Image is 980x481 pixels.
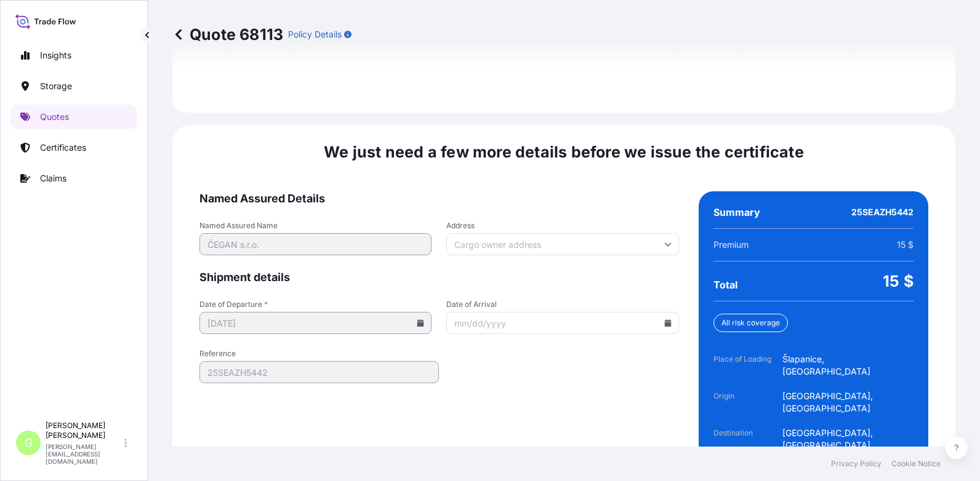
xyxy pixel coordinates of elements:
[713,314,788,332] div: All risk coverage
[199,191,679,206] span: Named Assured Details
[851,206,914,218] span: 25SEAZH5442
[288,28,342,41] p: Policy Details
[10,105,137,129] a: Quotes
[446,300,678,309] span: Date of Arrival
[782,427,914,451] span: [GEOGRAPHIC_DATA], [GEOGRAPHIC_DATA]
[10,135,137,160] a: Certificates
[199,361,439,383] input: Your internal reference
[40,141,86,154] p: Certificates
[40,80,72,92] p: Storage
[782,353,914,378] span: Šlapanice, [GEOGRAPHIC_DATA]
[40,49,71,62] p: Insights
[10,74,137,98] a: Storage
[831,459,882,469] a: Privacy Policy
[199,300,432,309] span: Date of Departure
[713,239,749,251] span: Premium
[446,312,678,334] input: mm/dd/yyyy
[10,166,137,191] a: Claims
[713,206,760,218] span: Summary
[10,43,137,68] a: Insights
[199,312,432,334] input: mm/dd/yyyy
[782,390,914,415] span: [GEOGRAPHIC_DATA], [GEOGRAPHIC_DATA]
[713,390,782,415] span: Origin
[891,459,941,469] a: Cookie Notice
[199,221,432,231] span: Named Assured Name
[25,437,33,449] span: G
[446,233,678,255] input: Cargo owner address
[324,142,804,162] span: We just need a few more details before we issue the certificate
[46,421,122,440] p: [PERSON_NAME] [PERSON_NAME]
[46,443,122,465] p: [PERSON_NAME][EMAIL_ADDRESS][DOMAIN_NAME]
[446,221,678,231] span: Address
[40,111,69,123] p: Quotes
[40,172,66,185] p: Claims
[172,25,283,44] p: Quote 68113
[713,279,737,291] span: Total
[713,353,782,378] span: Place of Loading
[897,239,914,251] span: 15 $
[883,271,914,291] span: 15 $
[713,427,782,451] span: Destination
[199,349,439,359] span: Reference
[199,270,679,285] span: Shipment details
